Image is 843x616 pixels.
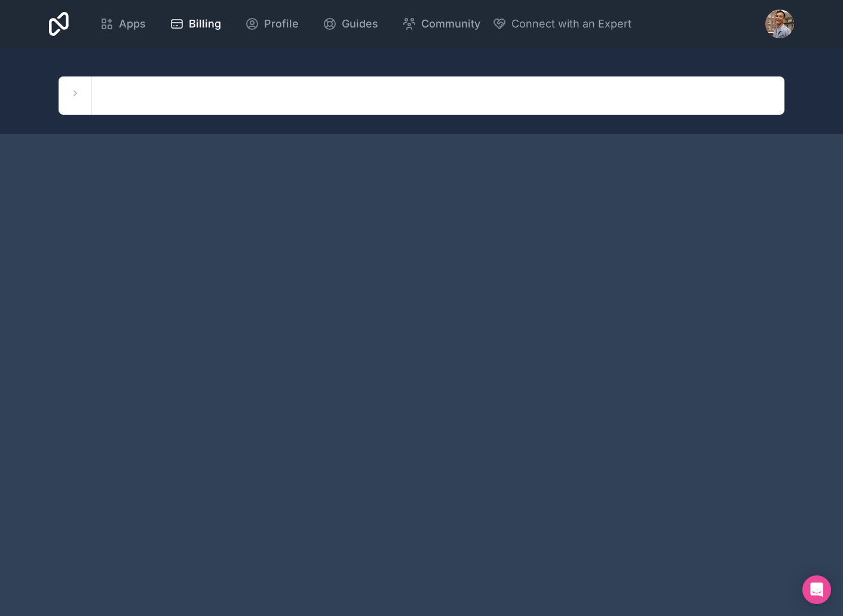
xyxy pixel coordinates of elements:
a: Apps [90,11,155,37]
a: Guides [313,11,388,37]
span: Community [421,16,480,32]
span: Billing [189,16,221,32]
span: Connect with an Expert [511,16,632,32]
span: Apps [119,16,146,32]
a: Billing [160,11,231,37]
span: Guides [342,16,378,32]
a: Profile [235,11,308,37]
button: Connect with an Expert [492,16,632,32]
span: Profile [264,16,299,32]
div: Open Intercom Messenger [802,575,831,604]
a: Community [393,11,490,37]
